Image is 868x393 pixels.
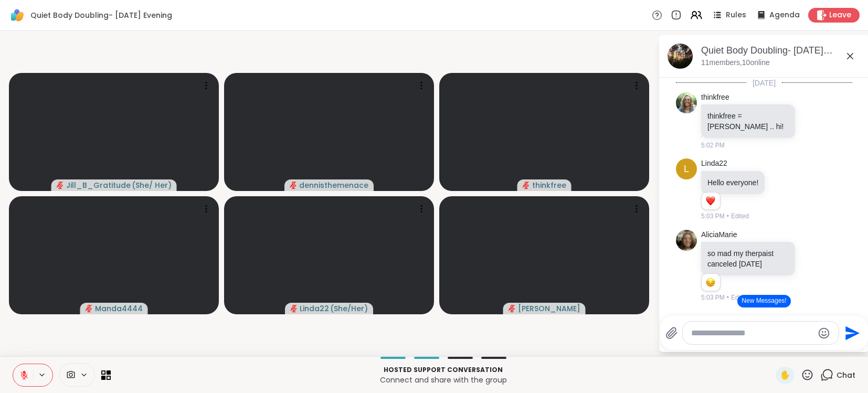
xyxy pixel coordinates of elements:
[330,303,368,314] span: ( She/Her )
[707,177,758,188] p: Hello everyone!
[86,305,93,312] span: audio-muted
[746,78,782,88] span: [DATE]
[299,180,368,190] span: dennisthemenace
[701,141,725,150] span: 5:02 PM
[30,10,172,20] span: Quiet Body Doubling- [DATE] Evening
[731,211,749,221] span: Edited
[726,10,746,20] span: Rules
[691,328,813,338] textarea: Type your message
[518,303,580,314] span: [PERSON_NAME]
[300,303,329,314] span: Linda22
[676,230,697,251] img: https://sharewell-space-live.sfo3.digitaloceanspaces.com/user-generated/ddf01a60-9946-47ee-892f-d...
[737,295,790,307] button: New Messages!
[837,370,855,380] span: Chat
[676,92,697,113] img: https://sharewell-space-live.sfo3.digitaloceanspaces.com/user-generated/046c0381-5835-4354-a754-4...
[839,321,863,345] button: Send
[702,193,720,209] div: Reaction list
[769,10,800,20] span: Agenda
[290,305,298,312] span: audio-muted
[727,211,729,221] span: •
[701,293,725,302] span: 5:03 PM
[132,180,172,190] span: ( She/ Her )
[701,92,729,103] a: thinkfree
[668,44,693,69] img: Quiet Body Doubling- Friday Evening, Oct 10
[701,158,727,169] a: Linda22
[117,375,769,385] p: Connect and share with the group
[818,327,830,339] button: Emoji picker
[780,369,790,381] span: ✋
[731,293,749,302] span: Edited
[701,230,737,240] a: AliciaMarie
[705,197,716,205] button: Reactions: love
[701,211,725,221] span: 5:03 PM
[707,111,789,132] p: thinkfree = [PERSON_NAME] .. hi!
[701,58,770,68] p: 11 members, 10 online
[727,293,729,302] span: •
[701,44,861,57] div: Quiet Body Doubling- [DATE] Evening, [DATE]
[57,182,64,189] span: audio-muted
[702,274,720,291] div: Reaction list
[8,6,26,24] img: ShareWell Logomark
[705,278,716,286] button: Reactions: sad
[95,303,143,314] span: Manda4444
[290,182,297,189] span: audio-muted
[117,365,769,375] p: Hosted support conversation
[532,180,566,190] span: thinkfree
[509,305,516,312] span: audio-muted
[707,248,789,269] p: so mad my therpaist canceled [DATE]
[684,162,689,176] span: L
[66,180,131,190] span: Jill_B_Gratitude
[523,182,530,189] span: audio-muted
[829,10,851,20] span: Leave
